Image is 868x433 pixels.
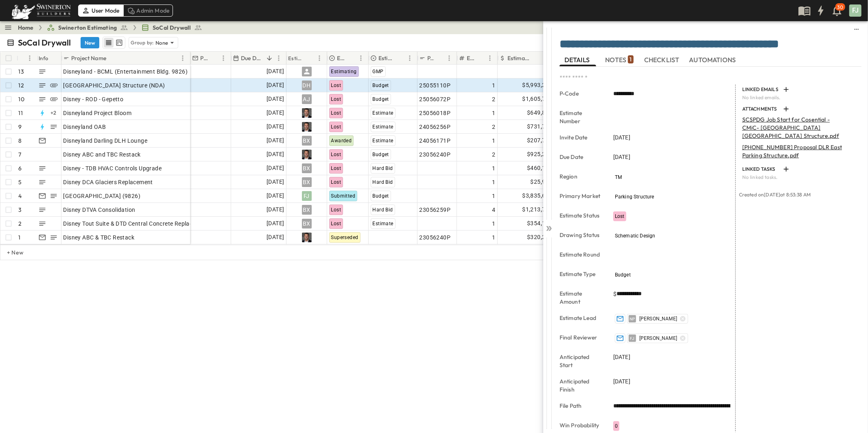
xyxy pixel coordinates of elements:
[373,152,389,157] span: Budget
[19,67,24,76] p: 13
[63,178,153,186] span: Disney DCA Glaciers Replacement
[739,191,811,198] span: Created on [DATE] at 8:53:38 AM
[560,353,602,369] p: Anticipated Start
[560,109,602,125] p: Estimate Number
[267,108,284,117] span: [DATE]
[302,136,312,146] div: BX
[302,150,312,159] img: Profile Picture
[104,38,114,48] button: row view
[613,290,617,298] span: $
[7,248,12,257] p: + New
[405,53,415,63] button: Menu
[742,174,857,181] p: No linked tasks.
[742,143,845,159] p: [PHONE_NUMBER] Proposal DLR East Parking Structure.pdf
[560,211,602,220] p: Estimate Status
[81,37,99,48] button: New
[331,179,341,185] span: Lost
[78,4,123,17] div: User Mode
[331,165,341,171] span: Lost
[63,81,165,89] span: [GEOGRAPHIC_DATA] Structure (NDA)
[219,53,228,63] button: Menu
[19,150,22,159] p: 7
[467,54,474,62] p: Estimate Round
[560,172,602,181] p: Region
[302,94,312,104] div: AJ
[63,109,132,117] span: Disneyland Project Bloom
[356,53,366,63] button: Menu
[58,24,117,32] span: Swinerton Estimating
[644,56,681,63] span: CHECKLIST
[615,213,625,219] span: Lost
[331,221,341,226] span: Lost
[742,166,780,172] p: LINKED TASKS
[267,219,284,228] span: [DATE]
[560,314,602,322] p: Estimate Lead
[639,335,677,342] span: [PERSON_NAME]
[560,402,602,410] p: File Path
[615,174,622,180] span: TM
[742,115,845,140] p: SCSPDG Job Start for Cosential - CMiC- [GEOGRAPHIC_DATA] [GEOGRAPHIC_DATA] Structure.pdf
[605,56,633,63] span: NOTES
[331,69,357,74] span: Estimating
[373,179,393,185] span: Hard Bid
[19,206,22,214] p: 3
[373,165,393,171] span: Hard Bid
[19,233,21,242] p: 1
[267,81,284,90] span: [DATE]
[378,54,394,62] p: Estimate Type
[19,95,24,103] p: 10
[373,96,389,102] span: Budget
[852,24,861,34] button: sidedrawer-menu
[19,192,22,200] p: 4
[10,2,72,19] img: 6c363589ada0b36f064d841b69d3a419a338230e66bb0a533688fa5cc3e9e735.png
[373,207,393,213] span: Hard Bid
[302,122,312,132] img: Profile Picture
[267,136,284,145] span: [DATE]
[331,207,341,213] span: Lost
[615,194,654,200] span: Parking Structure
[560,421,602,429] p: Win Probability
[302,205,312,215] div: BX
[63,150,141,159] span: Disney ABC and TBC Restack
[108,54,117,63] button: Sort
[286,52,327,65] div: Estimator
[19,137,22,145] p: 8
[742,94,857,101] p: No linked emails.
[302,163,312,173] div: BX
[331,138,352,144] span: Awarded
[315,53,324,63] button: Menu
[373,110,394,116] span: Estimate
[274,53,284,63] button: Menu
[373,124,394,130] span: Estimate
[613,353,630,361] span: [DATE]
[267,163,284,173] span: [DATE]
[849,4,861,17] div: FJ
[331,124,341,130] span: Lost
[373,221,394,226] span: Estimate
[63,233,135,242] span: Disney ABC & TBC Restack
[742,86,780,93] p: LINKED EMAILS
[178,53,188,63] button: Menu
[742,106,780,112] p: ATTACHMENTS
[435,54,444,63] button: Sort
[331,96,341,102] span: Lost
[615,233,656,239] span: Schematic Design
[19,109,23,117] p: 11
[19,81,24,89] p: 12
[420,137,451,145] span: 24056171P
[267,94,284,104] span: [DATE]
[267,177,284,187] span: [DATE]
[420,109,451,117] span: 25056018P
[302,81,312,90] div: DH
[630,338,634,339] span: FJ
[17,52,37,65] div: #
[19,123,22,131] p: 9
[302,177,312,187] div: BX
[560,133,602,141] p: Invite Date
[373,138,394,144] span: Estimate
[396,54,405,63] button: Sort
[613,377,630,385] span: [DATE]
[37,52,61,65] div: Info
[63,95,124,103] span: Disney - ROD - Gepetto
[420,81,451,89] span: 25055110P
